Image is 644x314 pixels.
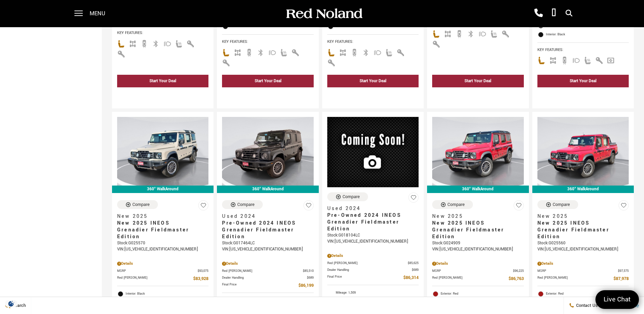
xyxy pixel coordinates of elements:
[163,40,171,46] span: Fog Lights
[403,274,419,281] span: $86,314
[291,49,299,54] span: Interior Accents
[327,117,419,188] img: 2024 INEOS Grenadier Fieldmaster Edition
[198,268,208,274] span: $93,075
[222,282,298,289] span: Final Price
[444,31,452,36] span: AWD
[447,202,465,208] div: Compare
[373,49,382,54] span: Fog Lights
[222,49,230,54] span: Leather Seats
[432,240,523,246] div: Stock : G024909
[600,295,634,304] span: Live Chat
[327,274,403,281] span: Final Price
[574,302,598,309] span: Contact Us
[432,213,523,240] a: New 2025New 2025 INEOS Grenadier Fieldmaster Edition
[595,57,603,62] span: Keyless Entry
[132,202,150,208] div: Compare
[619,200,629,213] button: Save Vehicle
[537,246,629,252] div: VIN: [US_VEHICLE_IDENTIFICATION_NUMBER]
[117,220,203,240] span: New 2025 INEOS Grenadier Fieldmaster Edition
[432,75,523,87] div: Start Your Deal
[327,261,408,266] span: Red [PERSON_NAME]
[117,275,193,282] span: Red [PERSON_NAME]
[537,213,624,220] span: New 2025
[572,57,580,62] span: Fog Lights
[117,246,208,252] div: VIN: [US_VEHICLE_IDENTIFICATION_NUMBER]
[618,268,629,274] span: $97,575
[546,31,629,38] span: Interior: Black
[350,49,358,54] span: Backup Camera
[245,49,253,54] span: Backup Camera
[546,291,629,297] span: Exterior: Red
[427,186,529,193] div: 360° WalkAround
[537,89,629,102] div: undefined - Pre-Owned 2024 INEOS Grenadier Fieldmaster Edition With Navigation & 4WD
[532,186,634,193] div: 360° WalkAround
[117,213,203,220] span: New 2025
[3,300,19,307] section: Click to Open Cookie Consent Modal
[513,268,524,274] span: $96,225
[595,290,639,309] a: Live Chat
[514,200,524,213] button: Save Vehicle
[549,57,557,62] span: AWD
[432,31,440,36] span: Leather Seats
[343,194,360,200] div: Compare
[117,213,208,240] a: New 2025New 2025 INEOS Grenadier Fieldmaster Edition
[478,31,486,36] span: Fog Lights
[432,268,523,274] a: MSRP $96,225
[327,192,368,201] button: Compare Vehicle
[537,220,624,240] span: New 2025 INEOS Grenadier Fieldmaster Edition
[117,89,208,102] div: undefined - New 2025 INEOS Grenadier Fieldmaster Edition With Navigation & 4WD
[432,220,518,240] span: New 2025 INEOS Grenadier Fieldmaster Edition
[360,78,386,84] div: Start Your Deal
[117,75,208,87] div: Start Your Deal
[501,31,510,36] span: Interior Accents
[607,57,615,62] span: Navigation Sys
[222,220,308,240] span: Pre-Owned 2024 INEOS Grenadier Fieldmaster Edition
[222,75,313,87] div: Start Your Deal
[255,78,281,84] div: Start Your Deal
[570,78,596,84] div: Start Your Deal
[432,41,440,46] span: Keyless Entry
[455,31,463,36] span: Backup Camera
[408,192,419,206] button: Save Vehicle
[327,232,419,239] div: Stock : G018104LC
[432,200,473,209] button: Compare Vehicle
[327,267,419,273] a: Dealer Handling $689
[432,261,523,267] div: Pricing Details - New 2025 INEOS Grenadier Fieldmaster Edition With Navigation & 4WD
[268,49,276,54] span: Fog Lights
[327,205,419,232] a: Used 2024Pre-Owned 2024 INEOS Grenadier Fieldmaster Edition
[432,275,523,282] a: Red [PERSON_NAME] $86,763
[117,240,208,246] div: Stock : G025570
[537,268,629,274] a: MSRP $97,575
[432,213,518,220] span: New 2025
[432,268,513,274] span: MSRP
[117,261,208,267] div: Pricing Details - New 2025 INEOS Grenadier Fieldmaster Edition With Navigation & 4WD
[537,213,629,240] a: New 2025New 2025 INEOS Grenadier Fieldmaster Edition
[432,246,523,252] div: VIN: [US_VEHICLE_IDENTIFICATION_NUMBER]
[339,49,347,54] span: AWD
[117,268,198,274] span: MSRP
[613,275,629,282] span: $87,978
[126,291,208,297] span: Interior: Black
[385,49,393,54] span: Heated Seats
[222,275,307,280] span: Dealer Handling
[362,49,370,54] span: Bluetooth
[222,213,313,240] a: Used 2024Pre-Owned 2024 INEOS Grenadier Fieldmaster Edition
[432,117,523,186] img: 2025 INEOS Grenadier Fieldmaster Edition
[140,40,148,46] span: Backup Camera
[327,267,412,273] span: Dealer Handling
[467,31,475,36] span: Bluetooth
[537,200,578,209] button: Compare Vehicle
[222,240,313,246] div: Stock : G017464LC
[327,274,419,281] a: Final Price $86,314
[222,261,313,267] div: Pricing Details - Pre-Owned 2024 INEOS Grenadier Fieldmaster Edition With Navigation & 4WD
[222,38,313,46] span: Key Features :
[327,239,419,245] div: VIN: [US_VEHICLE_IDENTIFICATION_NUMBER]
[327,89,419,102] div: undefined - New 2025 INEOS Grenadier Fieldmaster Edition With Navigation & 4WD
[222,59,230,65] span: Keyless Entry
[3,300,19,307] img: Opt-Out Icon
[327,253,419,259] div: Pricing Details - Pre-Owned 2024 INEOS Grenadier Fieldmaster Edition With Navigation & 4WD
[537,261,629,267] div: Pricing Details - New 2025 INEOS Grenadier Fieldmaster Edition With Navigation & 4WD
[327,289,419,297] li: Mileage: 1,509
[222,296,313,305] li: Mileage: 21
[584,57,592,62] span: Heated Seats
